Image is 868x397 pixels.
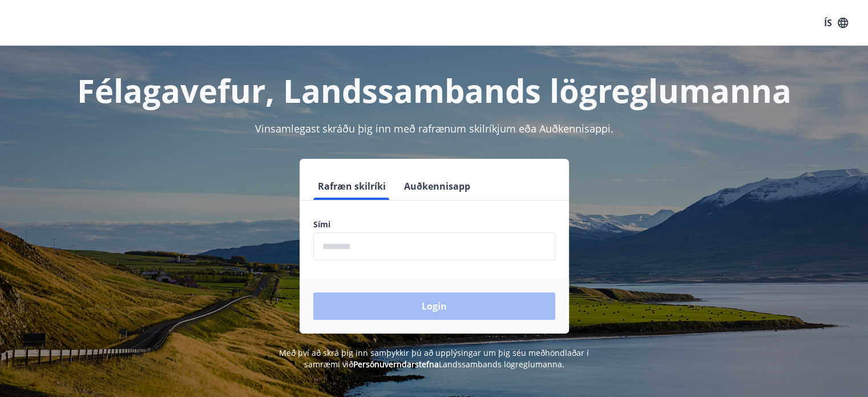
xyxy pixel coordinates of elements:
button: ÍS [818,13,854,33]
button: Rafræn skilríki [313,173,390,200]
a: Persónuverndarstefna [353,359,439,370]
span: Vinsamlegast skráðu þig inn með rafrænum skilríkjum eða Auðkennisappi. [255,122,613,135]
label: Sími [313,219,555,230]
h1: Félagavefur, Landssambands lögreglumanna [37,69,831,112]
button: Auðkennisapp [399,173,475,200]
span: Með því að skrá þig inn samþykkir þú að upplýsingar um þig séu meðhöndlaðar í samræmi við Landssa... [279,347,589,370]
